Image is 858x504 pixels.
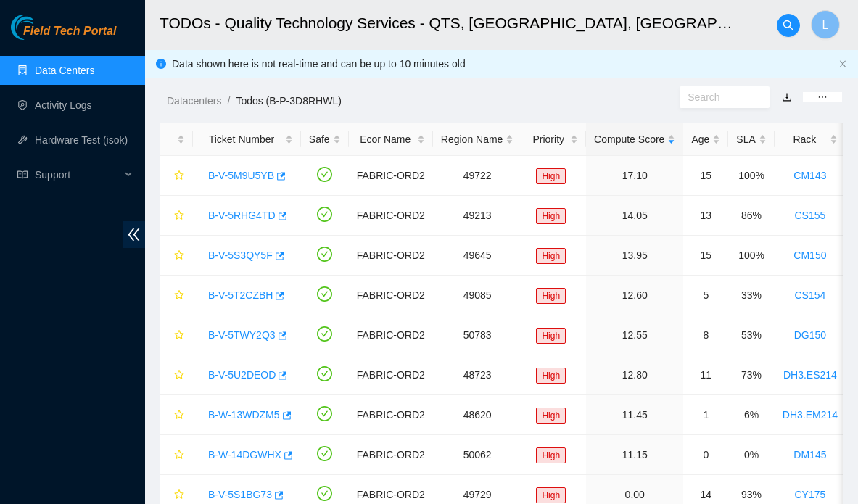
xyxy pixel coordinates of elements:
button: star [168,363,185,387]
a: B-V-5TWY2Q3 [208,329,276,341]
td: 49722 [433,156,522,196]
span: check-circle [317,286,332,302]
span: star [174,210,184,222]
span: / [227,95,230,107]
span: Support [35,160,120,189]
td: 13.95 [586,236,683,276]
a: Akamai TechnologiesField Tech Portal [11,26,116,45]
button: star [168,164,185,187]
td: 48723 [433,355,522,395]
span: High [536,168,566,184]
button: star [168,403,185,426]
td: 50783 [433,315,522,355]
span: double-left [123,221,145,248]
a: B-V-5T2CZBH [208,289,273,301]
span: High [536,408,566,424]
td: 100% [728,156,774,196]
a: B-V-5S3QY5F [208,249,273,261]
span: High [536,208,566,224]
td: FABRIC-ORD2 [349,435,433,475]
a: Data Centers [35,65,94,76]
span: High [536,288,566,304]
span: star [174,170,184,182]
span: star [174,410,184,421]
span: check-circle [317,167,332,182]
input: Search [688,89,750,105]
span: check-circle [317,406,332,421]
td: 11 [683,355,728,395]
td: FABRIC-ORD2 [349,395,433,435]
span: ellipsis [817,92,828,102]
td: 6% [728,395,774,435]
span: star [174,489,184,501]
td: 8 [683,315,728,355]
a: download [782,91,792,103]
td: 53% [728,315,774,355]
td: 0% [728,435,774,475]
span: read [17,170,28,180]
span: L [822,16,829,34]
a: DH3.ES214 [783,369,837,381]
span: check-circle [317,486,332,501]
a: B-V-5S1BG73 [208,489,272,500]
td: 1 [683,395,728,435]
button: download [771,86,803,109]
a: B-V-5RHG4TD [208,210,276,221]
span: star [174,250,184,262]
td: 12.60 [586,276,683,315]
td: FABRIC-ORD2 [349,276,433,315]
td: 100% [728,236,774,276]
td: FABRIC-ORD2 [349,315,433,355]
a: DM145 [793,449,826,460]
a: B-W-14DGWHX [208,449,281,460]
td: 48620 [433,395,522,435]
span: check-circle [317,446,332,461]
span: star [174,370,184,381]
a: DH3.EM214 [783,409,838,421]
a: CS155 [794,210,825,221]
td: 49645 [433,236,522,276]
button: close [838,59,847,69]
a: Datacenters [167,95,221,107]
span: High [536,328,566,344]
span: High [536,487,566,503]
span: check-circle [317,326,332,342]
span: star [174,330,184,342]
td: 15 [683,156,728,196]
span: check-circle [317,366,332,381]
td: 5 [683,276,728,315]
a: CY175 [794,489,825,500]
td: 11.45 [586,395,683,435]
a: Todos (B-P-3D8RHWL) [236,95,341,107]
td: 86% [728,196,774,236]
span: High [536,248,566,264]
a: CM143 [793,170,826,181]
img: Akamai Technologies [11,15,73,40]
a: B-V-5M9U5YB [208,170,274,181]
td: 17.10 [586,156,683,196]
td: 14.05 [586,196,683,236]
a: Activity Logs [35,99,92,111]
button: star [168,323,185,347]
td: 49085 [433,276,522,315]
a: CM150 [793,249,826,261]
span: Field Tech Portal [23,25,116,38]
td: 0 [683,435,728,475]
span: High [536,368,566,384]
td: 15 [683,236,728,276]
td: 33% [728,276,774,315]
span: check-circle [317,247,332,262]
td: FABRIC-ORD2 [349,196,433,236]
button: L [811,10,840,39]
span: search [777,20,799,31]
a: DG150 [794,329,826,341]
a: B-V-5U2DEOD [208,369,276,381]
a: Hardware Test (isok) [35,134,128,146]
a: B-W-13WDZM5 [208,409,280,421]
td: 50062 [433,435,522,475]
button: star [168,284,185,307]
button: search [777,14,800,37]
button: star [168,244,185,267]
span: star [174,290,184,302]
button: star [168,443,185,466]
